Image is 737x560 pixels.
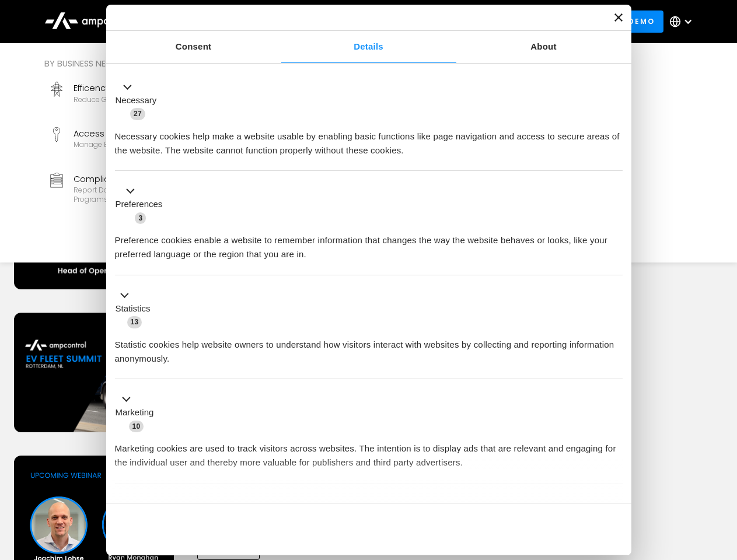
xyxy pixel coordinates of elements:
a: EfficencyReduce grid contraints and fuel costs [44,77,231,118]
button: Necessary (27) [115,80,164,121]
a: ComplianceReport data and stay compliant with EV programs [44,168,231,209]
button: Statistics (13) [115,288,158,329]
label: Statistics [116,302,151,316]
div: Access Control [74,127,214,140]
button: Unclassified (2) [115,496,211,511]
div: Preference cookies enable a website to remember information that changes the way the website beha... [115,225,623,261]
span: 10 [129,421,144,432]
div: By business need [44,57,422,70]
div: Reduce grid contraints and fuel costs [74,95,208,104]
label: Preferences [116,198,163,211]
a: Details [281,31,456,63]
div: Compliance [74,173,226,185]
div: Report data and stay compliant with EV programs [74,185,226,204]
a: Access ControlManage EV charger security and access [44,123,231,163]
button: Okay [455,512,622,546]
span: 13 [127,316,142,328]
button: Close banner [614,13,623,22]
a: Consent [106,31,281,63]
div: Manage EV charger security and access [74,140,214,149]
label: Marketing [116,406,154,419]
label: Necessary [116,94,157,107]
div: Marketing cookies are used to track visitors across websites. The intention is to display ads tha... [115,433,623,470]
span: 2 [193,498,204,510]
div: Efficency [74,82,208,94]
span: 3 [135,212,146,224]
button: Preferences (3) [115,184,170,225]
a: About [456,31,631,63]
div: Necessary cookies help make a website usable by enabling basic functions like page navigation and... [115,121,623,157]
button: Marketing (10) [115,393,161,433]
span: 27 [130,108,145,120]
div: Statistic cookies help website owners to understand how visitors interact with websites by collec... [115,329,623,366]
